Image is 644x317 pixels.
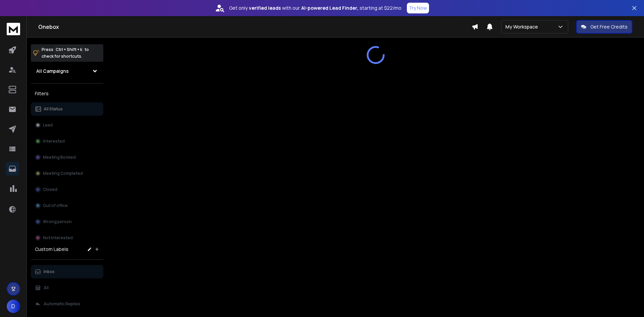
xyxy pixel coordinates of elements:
button: D [7,300,20,313]
p: Press to check for shortcuts. [42,46,89,60]
button: Get Free Credits [576,20,632,34]
h3: Filters [31,89,103,98]
button: Try Now [407,3,429,13]
strong: verified leads [249,5,281,11]
p: My Workspace [505,23,541,30]
img: logo [7,23,20,35]
p: Get Free Credits [590,23,628,30]
h1: All Campaigns [36,68,69,74]
p: Try Now [409,5,427,11]
p: Get only with our starting at $22/mo [229,5,401,11]
h3: Custom Labels [35,246,68,253]
button: All Campaigns [31,64,103,78]
strong: AI-powered Lead Finder, [301,5,358,11]
h1: Onebox [38,23,472,31]
span: Ctrl + Shift + k [55,46,83,53]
